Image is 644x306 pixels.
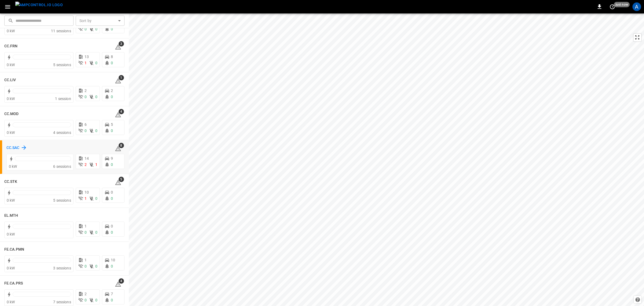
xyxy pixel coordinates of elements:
[111,196,113,201] span: 0
[119,143,124,148] span: 8
[119,278,124,284] span: 4
[95,162,97,167] span: 1
[7,266,15,270] span: 0 kW
[7,232,15,236] span: 0 kW
[85,129,87,133] span: 0
[95,95,97,99] span: 0
[85,298,87,302] span: 0
[85,264,87,268] span: 0
[111,298,113,302] span: 0
[15,2,63,8] img: ampcontrol.io logo
[4,247,24,252] h6: FE.CA.PMN
[111,224,113,228] span: 0
[53,164,71,169] span: 6 sessions
[85,122,87,127] span: 6
[95,129,97,133] span: 0
[4,213,18,219] h6: EL.MTH
[111,190,113,194] span: 0
[53,300,71,304] span: 7 sessions
[111,156,113,161] span: 9
[85,190,89,194] span: 10
[111,129,113,133] span: 0
[55,97,71,101] span: 1 session
[632,2,641,11] div: profile-icon
[95,27,97,31] span: 0
[7,29,15,33] span: 0 kW
[111,264,113,268] span: 0
[85,88,87,93] span: 2
[111,162,113,167] span: 0
[111,61,113,65] span: 0
[111,122,113,127] span: 5
[614,2,630,7] span: just now
[4,179,17,185] h6: CC.STK
[7,198,15,202] span: 0 kW
[53,266,71,270] span: 3 sessions
[111,27,113,31] span: 0
[4,43,18,49] h6: CC.FRN
[51,29,71,33] span: 11 sessions
[85,55,89,59] span: 13
[7,130,15,135] span: 0 kW
[53,130,71,135] span: 4 sessions
[111,88,113,93] span: 2
[85,292,87,296] span: 2
[7,300,15,304] span: 0 kW
[85,156,89,161] span: 14
[9,164,17,169] span: 0 kW
[119,109,124,114] span: 4
[85,224,87,228] span: 1
[608,2,617,11] button: set refresh interval
[111,95,113,99] span: 0
[53,63,71,67] span: 5 sessions
[85,258,87,262] span: 1
[6,145,20,151] h6: CC.SAC
[85,196,87,201] span: 1
[85,95,87,99] span: 0
[119,177,124,182] span: 5
[95,298,97,302] span: 0
[111,292,113,296] span: 7
[4,77,16,83] h6: CC.LIV
[95,61,97,65] span: 0
[119,41,124,47] span: 3
[111,258,115,262] span: 10
[53,198,71,202] span: 5 sessions
[85,162,87,167] span: 2
[95,196,97,201] span: 0
[85,61,87,65] span: 1
[7,97,15,101] span: 0 kW
[95,264,97,268] span: 0
[111,55,113,59] span: 8
[4,280,23,286] h6: FE.CA.PRS
[85,27,87,31] span: 0
[95,230,97,234] span: 0
[7,63,15,67] span: 0 kW
[4,111,19,117] h6: CC.MOD
[119,75,124,80] span: 1
[111,230,113,234] span: 0
[85,230,87,234] span: 0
